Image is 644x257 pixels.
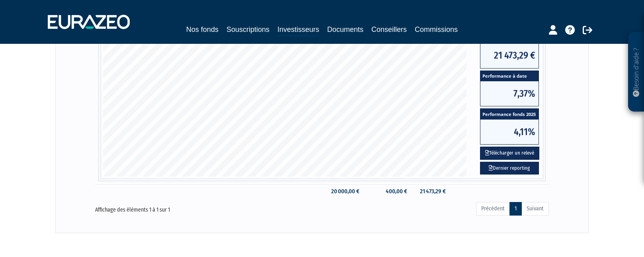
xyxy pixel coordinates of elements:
a: Commissions [415,24,458,35]
a: Souscriptions [226,24,269,35]
span: 4,11% [480,120,539,144]
td: 21 473,29 € [411,184,450,198]
a: 1 [509,202,522,216]
td: 400,00 € [363,184,411,198]
a: Documents [327,24,363,35]
button: Télécharger un relevé [480,147,539,160]
td: 20 000,00 € [322,184,363,198]
img: 1732889491-logotype_eurazeo_blanc_rvb.png [48,15,130,29]
a: Conseillers [371,24,407,35]
span: 7,37% [480,81,539,106]
a: Dernier reporting [480,162,539,175]
span: 21 473,29 € [480,43,539,68]
span: Performance à date [480,71,539,82]
div: Affichage des éléments 1 à 1 sur 1 [95,201,277,214]
span: Performance fonds 2025 [480,109,539,120]
a: Investisseurs [277,24,319,36]
a: Nos fonds [186,24,219,35]
p: Besoin d'aide ? [632,36,641,108]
